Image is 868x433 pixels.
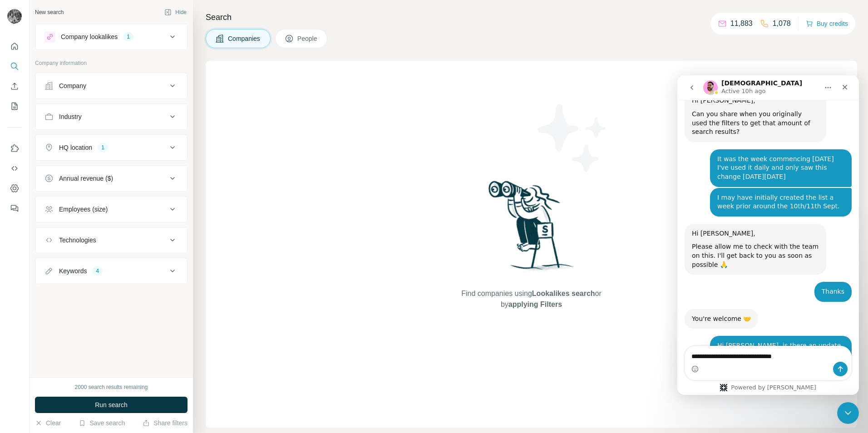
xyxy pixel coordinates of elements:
button: Use Surfe on LinkedIn [7,140,22,157]
button: Dashboard [7,180,22,197]
span: Run search [95,400,128,409]
button: Run search [35,397,187,413]
button: Feedback [7,200,22,216]
div: New search [35,8,64,16]
span: Lookalikes search [532,290,595,297]
div: 1 [123,33,133,41]
div: HQ location [59,143,92,152]
button: Share filters [143,418,187,428]
button: Enrich CSV [7,78,22,94]
button: Save search [79,418,125,428]
button: Company lookalikes1 [35,26,187,48]
img: Avatar [7,9,22,24]
button: Use Surfe API [7,160,22,177]
button: HQ location1 [35,137,187,158]
iframe: Intercom live chat [677,75,859,395]
span: Companies [228,34,261,43]
div: 2000 search results remaining [75,383,148,391]
button: Keywords4 [35,260,187,282]
span: Find companies using or by [459,288,604,310]
img: Surfe Illustration - Woman searching with binoculars [484,178,579,280]
div: 1 [98,143,108,152]
p: Company information [35,59,187,67]
span: applying Filters [508,300,562,308]
button: Employees (size) [35,198,187,220]
button: Industry [35,106,187,128]
div: Industry [59,112,82,121]
p: 11,883 [730,18,753,29]
button: Quick start [7,38,22,54]
div: 4 [92,267,103,275]
button: Company [35,75,187,97]
div: Annual revenue ($) [59,174,113,183]
button: Technologies [35,229,187,251]
button: Hide [158,5,193,19]
button: My lists [7,98,22,114]
button: Search [7,58,22,74]
button: Clear [35,418,61,428]
img: Surfe Illustration - Stars [532,97,613,179]
iframe: Intercom live chat [837,402,859,424]
button: Annual revenue ($) [35,167,187,189]
button: Buy credits [806,17,848,30]
div: Keywords [59,266,87,276]
div: Company [59,81,86,90]
p: 1,078 [773,18,791,29]
h4: Search [206,11,857,24]
div: Company lookalikes [61,32,118,41]
div: Technologies [59,236,96,245]
div: Employees (size) [59,205,108,214]
span: People [297,34,318,43]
